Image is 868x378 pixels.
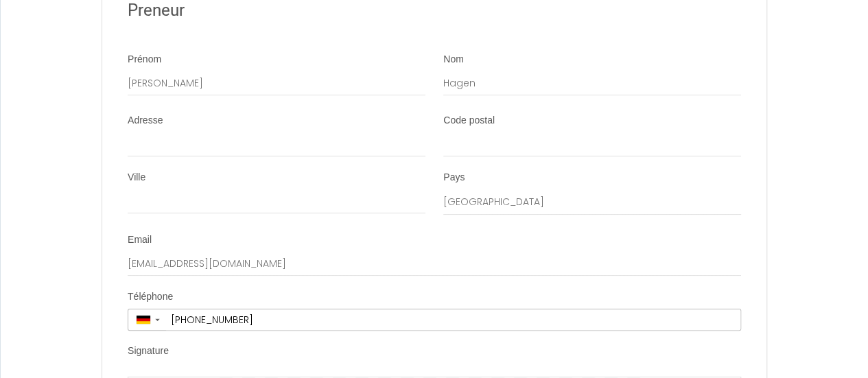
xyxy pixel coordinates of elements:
label: Prénom [128,53,161,67]
label: Signature [128,344,169,358]
label: Code postal [443,114,495,128]
label: Email [128,233,152,247]
input: +49 1512 3456789 [166,309,740,330]
label: Nom [443,53,464,67]
span: ▼ [154,317,161,322]
label: Adresse [128,114,163,128]
label: Ville [128,171,145,185]
label: Téléphone [128,290,173,304]
label: Pays [443,171,465,185]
